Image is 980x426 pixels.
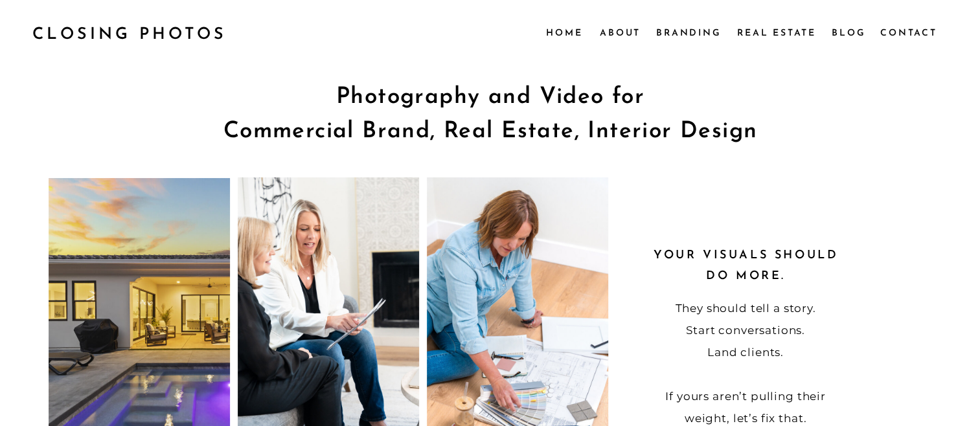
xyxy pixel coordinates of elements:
h2: Your visuals should do more. [651,245,841,286]
a: About [600,25,639,39]
a: Contact [880,25,936,39]
a: CLOSING PHOTOS [32,20,238,45]
a: Home [546,25,582,39]
a: Blog [832,25,867,39]
h1: Photography and Video for Commercial Brand, Real Estate, Interior Design [102,81,880,153]
a: Branding [656,25,722,39]
a: Real Estate [737,25,819,39]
